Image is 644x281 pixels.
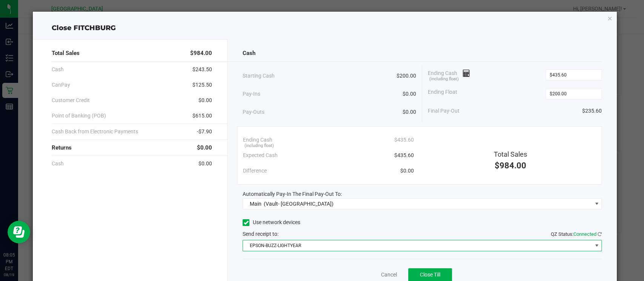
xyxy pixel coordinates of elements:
span: $435.60 [394,136,413,144]
label: Use network devices [243,218,300,226]
span: Main [250,201,261,207]
span: Total Sales [494,150,527,158]
span: $243.50 [192,66,212,73]
span: Connected [573,231,596,237]
span: $0.00 [198,160,212,168]
span: $0.00 [198,96,212,104]
span: $435.60 [394,151,413,159]
span: Automatically Pay-In The Final Pay-Out To: [243,191,342,197]
span: QZ Status: [551,231,602,237]
span: Ending Cash [428,69,470,81]
span: $125.50 [192,81,212,89]
span: (including float) [429,76,459,82]
span: Cash [52,66,64,73]
span: $235.60 [582,107,602,115]
span: $0.00 [403,108,416,116]
span: Ending Float [428,88,457,99]
span: Expected Cash [243,151,278,159]
a: Cancel [381,271,397,279]
span: Send receipt to: [243,231,278,237]
span: Starting Cash [243,72,275,80]
span: Cash Back from Electronic Payments [52,128,138,136]
span: Customer Credit [52,96,90,104]
span: Cash [243,49,255,58]
span: $0.00 [400,167,413,175]
span: $200.00 [397,72,416,80]
div: Close FITCHBURG [33,23,617,33]
div: Returns [52,140,212,156]
span: Point of Banking (POB) [52,112,106,120]
span: Ending Cash [243,136,272,144]
span: Pay-Outs [243,108,264,116]
span: Cash [52,160,64,168]
span: $0.00 [197,144,212,152]
span: EPSON-BUZZ-LIGHTYEAR [243,240,592,251]
span: $984.00 [190,49,212,58]
iframe: Resource center [8,221,30,243]
span: Total Sales [52,49,80,58]
span: CanPay [52,81,70,89]
span: (including float) [244,143,274,149]
span: $984.00 [495,161,526,170]
span: $615.00 [192,112,212,120]
span: $0.00 [403,90,416,98]
span: Pay-Ins [243,90,260,98]
span: (Vault- [GEOGRAPHIC_DATA]) [264,201,334,207]
span: -$7.90 [197,128,212,136]
span: Close Till [420,272,440,278]
span: Final Pay-Out [428,107,460,115]
span: Difference [243,167,267,175]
